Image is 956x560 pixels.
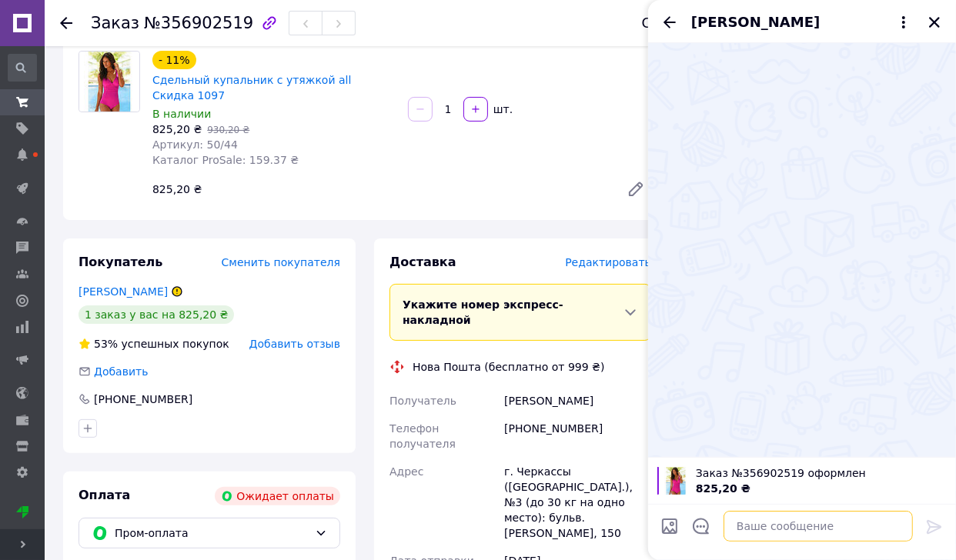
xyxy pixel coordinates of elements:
div: 825,20 ₴ [146,178,614,200]
span: Доставка [389,255,456,269]
div: [PHONE_NUMBER] [92,392,194,407]
div: [PHONE_NUMBER] [501,415,654,458]
img: Сдельный купальник с утяжкой all Скидка 1097 [79,52,139,112]
span: Заказ №356902519 оформлен [696,465,947,481]
div: Нова Пошта (бесплатно от 999 ₴) [409,359,609,375]
div: 1 заказ у вас на 825,20 ₴ [79,305,234,324]
span: Сменить покупателя [222,256,340,268]
div: Ожидает оплаты [215,487,340,505]
span: 825,20 ₴ [696,482,750,495]
span: Добавить [94,365,148,378]
span: [PERSON_NAME] [691,12,820,32]
span: Получатель [389,395,456,407]
button: Назад [660,13,679,32]
span: 53% [94,338,118,350]
div: г. Черкассы ([GEOGRAPHIC_DATA].), №3 (до 30 кг на одно место): бульв. [PERSON_NAME], 150 [501,458,654,547]
a: [PERSON_NAME] [79,285,168,298]
span: Телефон получателя [389,422,456,450]
span: 930,20 ₴ [207,125,249,135]
div: - 11% [152,51,196,69]
button: [PERSON_NAME] [691,12,913,32]
span: Заказ [91,14,139,32]
a: Сдельный купальник с утяжкой all Скидка 1097 [152,74,351,102]
div: шт. [490,102,514,117]
span: В наличии [152,108,211,120]
span: №356902519 [144,14,253,32]
span: Адрес [389,465,423,478]
div: Вернуться назад [60,15,72,31]
a: Редактировать [620,174,651,205]
div: успешных покупок [79,336,229,352]
span: 825,20 ₴ [152,123,202,135]
button: Открыть шаблоны ответов [691,516,711,536]
div: [PERSON_NAME] [501,387,654,415]
span: Артикул: 50/44 [152,138,238,151]
img: 4817980698_w100_h100_sdelnyj-kupalnik-s.jpg [662,467,690,495]
span: Каталог ProSale: 159.37 ₴ [152,154,299,166]
span: Укажите номер экспресс-накладной [403,298,563,326]
span: Покупатель [79,255,162,269]
span: Редактировать [565,256,651,268]
span: Пром-оплата [115,525,309,542]
span: Добавить отзыв [249,338,340,350]
button: Закрыть [925,13,944,32]
div: Статус заказа [642,15,745,31]
span: Оплата [79,488,130,502]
